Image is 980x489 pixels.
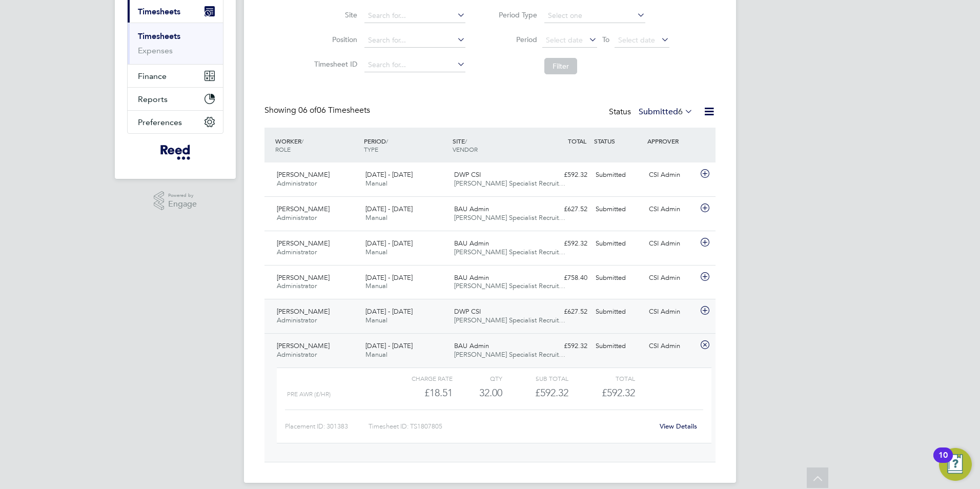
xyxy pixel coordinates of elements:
[273,132,361,158] div: WORKER
[364,9,465,23] input: Search for...
[491,10,537,19] label: Period Type
[609,105,695,119] div: Status
[275,145,291,153] span: ROLE
[168,200,197,209] span: Engage
[277,350,317,359] span: Administrator
[465,137,467,145] span: /
[277,248,317,256] span: Administrator
[678,107,683,117] span: 6
[591,338,645,355] div: Submitted
[450,132,539,158] div: SITE
[538,201,591,218] div: £627.52
[454,179,565,188] span: [PERSON_NAME] Specialist Recruit…
[365,341,413,350] span: [DATE] - [DATE]
[138,117,182,127] span: Preferences
[454,239,489,248] span: BAU Admin
[660,422,697,431] a: View Details
[138,31,180,41] a: Timesheets
[544,58,577,74] button: Filter
[454,205,489,213] span: BAU Admin
[538,235,591,252] div: £592.32
[639,107,693,117] label: Submitted
[591,201,645,218] div: Submitted
[454,273,489,282] span: BAU Admin
[364,145,378,153] span: TYPE
[453,145,478,153] span: VENDOR
[277,307,330,316] span: [PERSON_NAME]
[544,9,645,23] input: Select one
[538,338,591,355] div: £592.32
[277,213,317,222] span: Administrator
[568,372,635,384] div: Total
[127,144,223,160] a: Go to home page
[939,448,972,481] button: Open Resource Center, 10 new notifications
[454,316,565,324] span: [PERSON_NAME] Specialist Recruit…
[365,316,387,324] span: Manual
[454,341,489,350] span: BAU Admin
[454,350,565,359] span: [PERSON_NAME] Specialist Recruit…
[645,303,698,320] div: CSI Admin
[160,144,190,160] img: freesy-logo-retina.png
[365,239,413,248] span: [DATE] - [DATE]
[365,248,387,256] span: Manual
[128,65,223,87] button: Finance
[311,59,357,69] label: Timesheet ID
[645,270,698,287] div: CSI Admin
[454,170,481,179] span: DWP CSI
[453,372,502,384] div: QTY
[491,35,537,44] label: Period
[591,270,645,287] div: Submitted
[365,273,413,282] span: [DATE] - [DATE]
[365,205,413,213] span: [DATE] - [DATE]
[591,235,645,252] div: Submitted
[277,239,330,248] span: [PERSON_NAME]
[454,307,481,316] span: DWP CSI
[365,350,387,359] span: Manual
[453,384,502,401] div: 32.00
[568,137,586,145] span: TOTAL
[128,88,223,110] button: Reports
[365,307,413,316] span: [DATE] - [DATE]
[502,384,568,401] div: £592.32
[277,316,317,324] span: Administrator
[546,35,583,45] span: Select date
[591,167,645,184] div: Submitted
[298,105,317,115] span: 06 of
[454,248,565,256] span: [PERSON_NAME] Specialist Recruit…
[454,213,565,222] span: [PERSON_NAME] Specialist Recruit…
[264,105,372,116] div: Showing
[645,235,698,252] div: CSI Admin
[645,167,698,184] div: CSI Admin
[938,455,948,468] div: 10
[277,341,330,350] span: [PERSON_NAME]
[386,384,453,401] div: £18.51
[365,179,387,188] span: Manual
[364,58,465,72] input: Search for...
[287,391,331,398] span: Pre AWR (£/HR)
[138,71,167,81] span: Finance
[645,132,698,150] div: APPROVER
[454,281,565,290] span: [PERSON_NAME] Specialist Recruit…
[645,201,698,218] div: CSI Admin
[298,105,370,115] span: 06 Timesheets
[285,418,369,435] div: Placement ID: 301383
[645,338,698,355] div: CSI Admin
[538,167,591,184] div: £592.32
[365,281,387,290] span: Manual
[128,111,223,133] button: Preferences
[386,137,388,145] span: /
[591,132,645,150] div: STATUS
[311,35,357,44] label: Position
[277,205,330,213] span: [PERSON_NAME]
[502,372,568,384] div: Sub Total
[361,132,450,158] div: PERIOD
[301,137,303,145] span: /
[138,46,173,55] a: Expenses
[277,170,330,179] span: [PERSON_NAME]
[599,33,612,46] span: To
[538,303,591,320] div: £627.52
[365,170,413,179] span: [DATE] - [DATE]
[138,7,180,16] span: Timesheets
[154,191,197,211] a: Powered byEngage
[277,281,317,290] span: Administrator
